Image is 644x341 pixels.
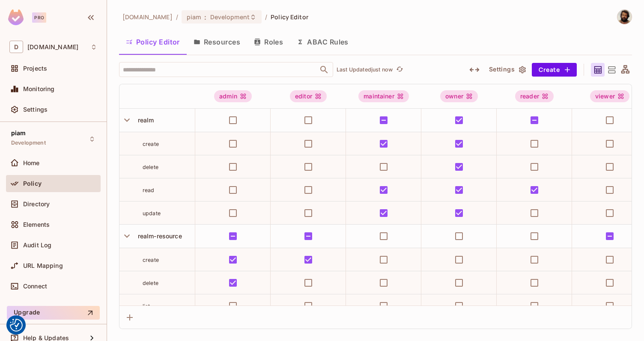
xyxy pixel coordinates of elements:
[396,65,403,74] span: refresh
[143,280,158,286] span: delete
[23,160,40,166] span: Home
[247,31,290,53] button: Roles
[134,116,154,124] span: realm
[23,221,50,228] span: Elements
[187,31,247,53] button: Resources
[486,63,528,77] button: Settings
[23,283,47,290] span: Connect
[265,13,267,21] li: /
[187,13,201,21] span: piam
[23,86,55,92] span: Monitoring
[214,90,252,102] div: admin
[532,63,577,77] button: Create
[318,64,330,76] button: Open
[143,141,159,147] span: create
[617,10,632,24] img: Chilla, Dominik
[271,13,308,21] span: Policy Editor
[23,262,63,269] span: URL Mapping
[210,13,250,21] span: Development
[290,90,327,102] div: editor
[590,90,629,102] div: viewer
[10,319,23,332] button: Consent Preferences
[440,90,478,102] div: owner
[394,65,405,75] button: refresh
[23,180,42,187] span: Policy
[10,319,23,332] img: Revisit consent button
[358,90,409,102] div: maintainer
[143,187,155,193] span: read
[515,90,554,102] div: reader
[122,13,173,21] span: the active workspace
[143,257,159,263] span: create
[119,31,187,53] button: Policy Editor
[143,164,158,170] span: delete
[23,201,50,208] span: Directory
[8,9,24,25] img: SReyMgAAAABJRU5ErkJggg==
[9,41,23,53] span: D
[27,44,78,50] span: Workspace: datev.de
[290,31,355,53] button: ABAC Rules
[393,65,405,75] span: Click to refresh data
[7,306,100,320] button: Upgrade
[134,232,182,240] span: realm-resource
[32,12,46,23] div: Pro
[23,106,48,113] span: Settings
[11,130,26,136] span: piam
[204,14,207,21] span: :
[337,66,393,73] p: Last Updated just now
[23,242,51,249] span: Audit Log
[176,13,178,21] li: /
[143,303,150,309] span: list
[11,139,46,146] span: Development
[143,210,161,216] span: update
[23,65,47,72] span: Projects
